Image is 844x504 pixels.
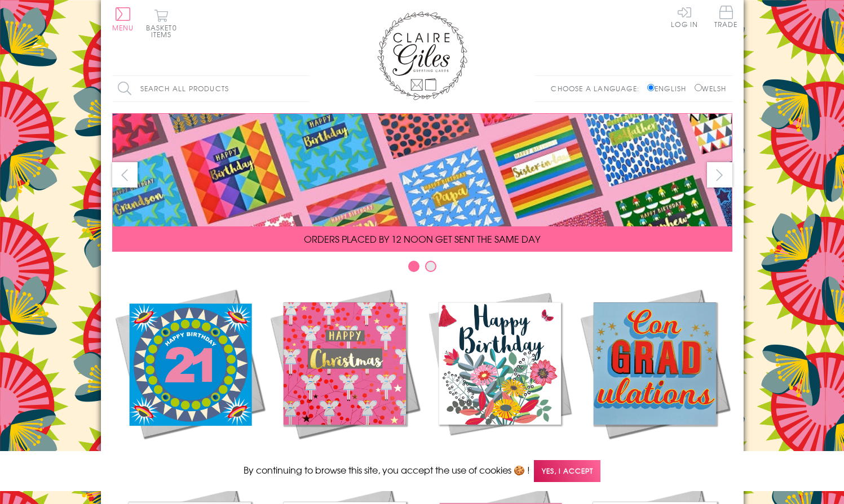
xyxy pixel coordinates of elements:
[422,286,577,463] a: Birthdays
[707,162,732,188] button: next
[408,261,419,272] button: Carousel Page 1 (Current Slide)
[152,449,226,463] span: New Releases
[534,460,600,482] span: Yes, I accept
[267,286,422,463] a: Christmas
[425,261,436,272] button: Carousel Page 2
[647,83,692,93] label: English
[695,84,702,91] input: Welsh
[151,23,177,39] span: 0 items
[112,23,134,33] span: Menu
[298,76,310,101] input: Search
[316,449,373,463] span: Christmas
[377,11,467,100] img: Claire Giles Greetings Cards
[112,286,267,463] a: New Releases
[112,162,138,188] button: prev
[714,6,738,30] a: Trade
[146,9,177,38] button: Basket0 items
[671,6,698,28] a: Log In
[695,83,727,93] label: Welsh
[112,76,310,101] input: Search all products
[304,232,540,246] span: ORDERS PLACED BY 12 NOON GET SENT THE SAME DAY
[112,7,134,31] button: Menu
[112,260,732,278] div: Carousel Pagination
[577,286,732,463] a: Academic
[626,449,684,463] span: Academic
[714,6,738,28] span: Trade
[647,84,655,91] input: English
[472,449,527,463] span: Birthdays
[551,83,645,93] p: Choose a language:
